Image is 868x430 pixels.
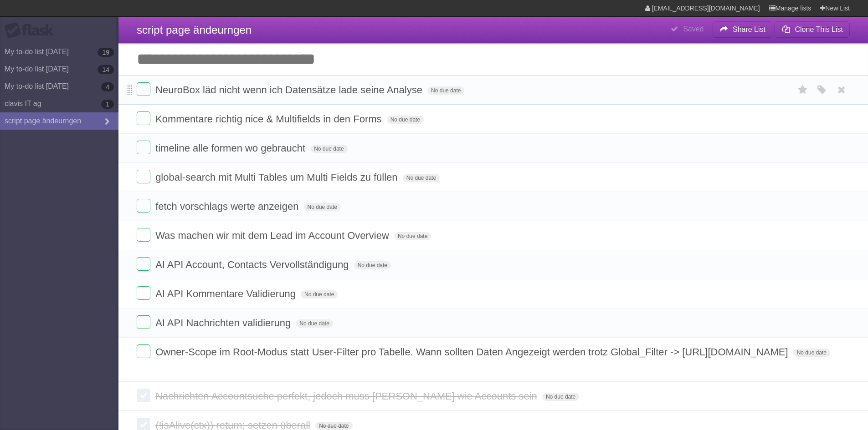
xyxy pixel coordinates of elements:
[98,65,114,74] b: 14
[155,142,308,154] span: timeline alle formen wo gebraucht
[101,100,114,109] b: 1
[795,25,843,33] b: Clone This List
[137,344,150,358] label: Done
[296,319,333,328] span: No due date
[98,48,114,57] b: 19
[793,349,830,357] span: No due date
[403,174,440,182] span: No due date
[137,257,150,271] label: Done
[733,25,765,33] b: Share List
[542,393,579,401] span: No due date
[304,203,341,211] span: No due date
[137,111,150,125] label: Done
[683,25,704,33] b: Saved
[301,290,338,298] span: No due date
[137,315,150,329] label: Done
[137,389,150,402] label: Done
[155,317,293,329] span: AI API Nachrichten validierung
[155,201,301,212] span: fetch vorschlags werte anzeigen
[137,141,150,154] label: Done
[101,82,114,91] b: 4
[155,259,351,270] span: AI API Account, Contacts Vervollständigung
[427,86,464,95] span: No due date
[155,346,790,358] span: Owner-Scope im Root-Modus statt User-Filter pro Tabelle. Wann sollten Daten Angezeigt werden trot...
[137,199,150,212] label: Done
[155,390,539,402] span: Nachrichten Accountsuche perfekt, jedoch muss [PERSON_NAME] wie Accounts sein
[5,22,59,39] div: Flask
[137,24,252,36] span: script page ändeurngen
[155,84,425,96] span: NeuroBox läd nicht wenn ich Datensätze lade seine Analyse
[713,21,773,38] button: Share List
[137,170,150,183] label: Done
[137,228,150,242] label: Done
[155,230,391,241] span: Was machen wir mit dem Lead im Account Overview
[137,286,150,300] label: Done
[775,21,850,38] button: Clone This List
[315,422,352,430] span: No due date
[794,82,812,97] label: Star task
[310,145,347,153] span: No due date
[354,261,391,269] span: No due date
[155,172,400,183] span: global-search mit Multi Tables um Multi Fields zu füllen
[394,232,431,240] span: No due date
[387,116,424,124] span: No due date
[155,288,298,299] span: AI API Kommentare Validierung
[137,82,150,96] label: Done
[155,113,384,125] span: Kommentare richtig nice & Multifields in den Forms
